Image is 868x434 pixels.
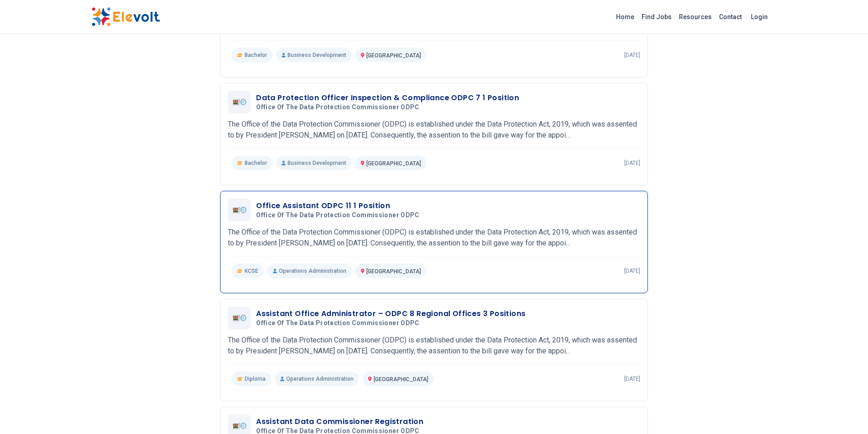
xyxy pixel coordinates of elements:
p: [DATE] [624,51,640,59]
span: Diploma [245,375,266,383]
p: The Office of the Data Protection Commissioner (ODPC) is established under the Data Protection Ac... [228,335,640,357]
img: Elevolt [92,7,160,26]
a: Office Of the Data Protection Commissioner ODPCAssistant Office Administrator – ODPC 8 Regional O... [228,306,640,386]
p: [DATE] [624,267,640,275]
img: Office Of the Data Protection Commissioner ODPC [230,421,248,430]
h3: Data Protection Officer Inspection & Compliance ODPC 7 1 Position [256,92,519,103]
p: The Office of the Data Protection Commissioner (ODPC) is established under the Data Protection Ac... [228,119,640,141]
p: [DATE] [624,159,640,167]
a: Find Jobs [638,10,675,24]
h3: Assistant Data Commissioner Registration [256,416,423,427]
a: Login [745,8,773,26]
span: Office Of the Data Protection Commissioner ODPC [256,103,419,112]
span: KCSE [245,267,258,275]
h3: Office Assistant ODPC 11 1 Position [256,200,423,211]
a: Office Of the Data Protection Commissioner ODPCOffice Assistant ODPC 11 1 PositionOffice Of the D... [228,199,640,278]
p: Business Development [276,156,352,170]
a: Contact [715,10,745,24]
p: Business Development [276,48,352,62]
img: Office Of the Data Protection Commissioner ODPC [230,205,248,214]
p: Operations Administration [275,372,359,386]
p: [DATE] [624,375,640,383]
span: Office Of the Data Protection Commissioner ODPC [256,211,419,220]
p: The Office of the Data Protection Commissioner (ODPC) is established under the Data Protection Ac... [228,227,640,249]
span: [GEOGRAPHIC_DATA] [374,376,428,383]
span: [GEOGRAPHIC_DATA] [366,268,421,275]
p: Operations Administration [267,264,352,278]
iframe: Advertisement [663,41,777,314]
a: Office Of the Data Protection Commissioner ODPCData Protection Officer Inspection & Compliance OD... [228,91,640,170]
img: Office Of the Data Protection Commissioner ODPC [230,313,248,322]
iframe: Chat Widget [822,390,868,434]
span: [GEOGRAPHIC_DATA] [366,52,421,59]
span: [GEOGRAPHIC_DATA] [366,160,421,167]
a: Resources [675,10,715,24]
span: Bachelor [245,51,267,59]
span: Bachelor [245,159,267,167]
img: Office Of the Data Protection Commissioner ODPC [230,97,248,106]
h3: Assistant Office Administrator – ODPC 8 Regional Offices 3 Positions [256,308,525,319]
iframe: Advertisement [92,41,206,314]
span: Office Of the Data Protection Commissioner ODPC [256,319,419,327]
a: Home [612,10,638,24]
